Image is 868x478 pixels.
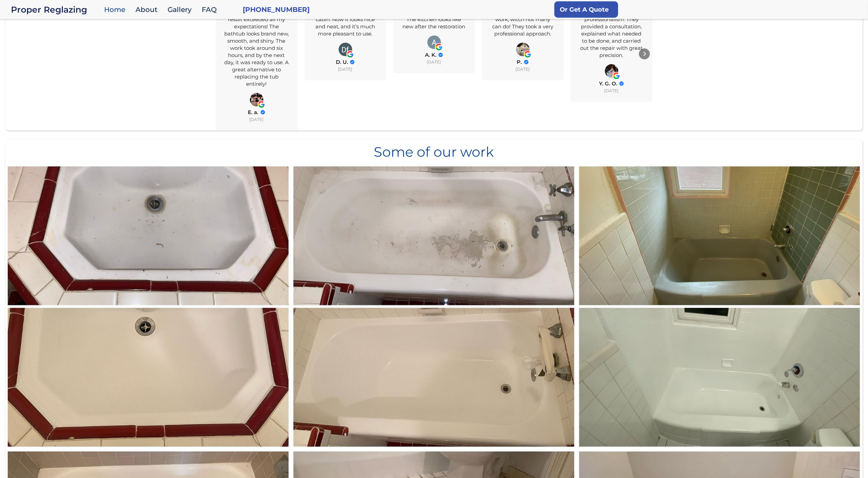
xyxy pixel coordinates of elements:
div: Next [639,48,650,59]
div: [DATE] [338,67,353,72]
a: #gallery... [291,164,577,449]
div: Verified Customer [350,60,355,65]
a: Home [101,2,132,17]
span: D. U. [336,59,348,65]
a: Review by P. [517,59,529,65]
a: Review by Y. G. O. [599,81,624,87]
a: Review by D. U. [336,59,355,65]
span: A. K. [425,52,437,58]
a: Or Get A Quote [554,1,618,18]
a: home [11,5,101,14]
img: A. K. [427,36,441,49]
a: [PHONE_NUMBER] [243,5,310,14]
a: View on Google [605,64,618,78]
a: View on Google [516,43,530,56]
a: Review by A. K. [425,52,443,58]
div: [DATE] [604,88,619,94]
div: [DATE] [427,59,441,65]
span: E. a. [248,109,259,115]
img: #gallery... [291,164,577,450]
div: [DATE] [250,117,264,122]
div: Verified Customer [438,53,443,57]
a: Gallery [164,2,198,17]
a: View on Google [250,93,264,107]
a: View on Google [427,36,441,49]
div: Verified Customer [260,110,265,115]
a: Review by E. a. [248,109,265,115]
img: D. U. [339,43,352,56]
img: P. [516,43,530,56]
span: Y. G. O. [599,81,617,87]
a: About [132,2,164,17]
div: Some of our work [5,140,863,159]
div: Verified Customer [524,60,529,65]
img: #gallery... [5,164,291,450]
a: #gallery... [5,164,291,449]
div: Proper Reglazing [11,5,101,14]
a: View on Google [339,43,352,56]
div: Verified Customer [619,81,624,86]
img: E. a. [250,93,264,107]
a: ... [577,164,863,449]
img: ... [577,164,863,450]
img: Y. G. O. [605,64,618,78]
a: FAQ [198,2,224,17]
span: P. [517,59,522,65]
div: [DATE] [516,67,530,72]
div: Previous [218,48,229,59]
